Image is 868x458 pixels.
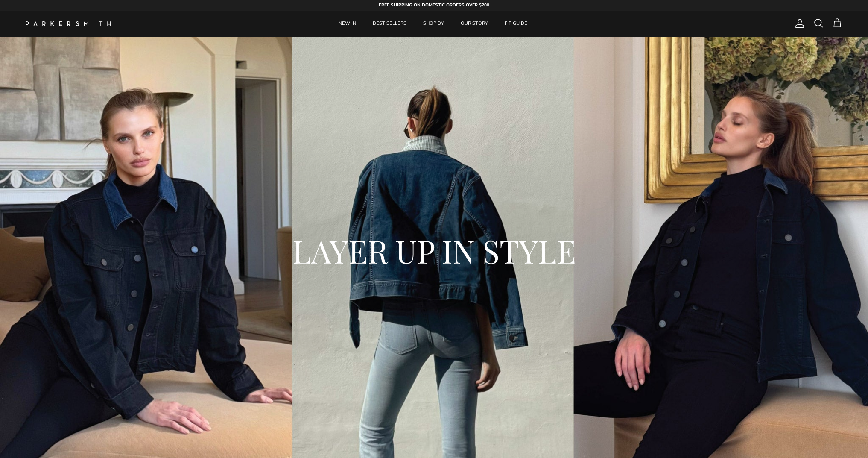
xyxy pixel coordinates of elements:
[197,230,671,271] h2: LAYER UP IN STYLE
[331,11,364,37] a: NEW IN
[497,11,535,37] a: FIT GUIDE
[127,11,739,37] div: Primary
[415,11,452,37] a: SHOP BY
[453,11,496,37] a: OUR STORY
[791,18,805,29] a: Account
[26,21,111,26] img: Parker Smith
[365,11,414,37] a: BEST SELLERS
[379,2,489,8] strong: FREE SHIPPING ON DOMESTIC ORDERS OVER $200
